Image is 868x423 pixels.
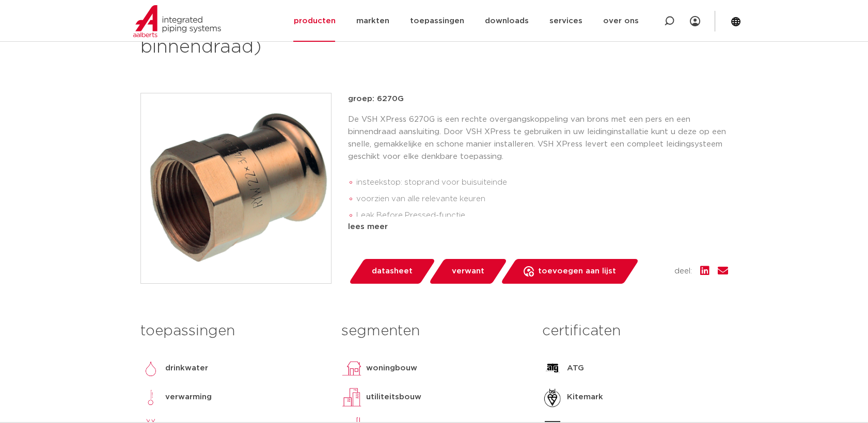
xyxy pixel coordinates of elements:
p: groep: 6270G [348,93,728,105]
span: deel: [674,265,692,278]
p: woningbouw [366,362,417,375]
li: Leak Before Pressed-functie [356,207,728,224]
img: drinkwater [140,358,161,379]
img: utiliteitsbouw [341,387,362,408]
p: utiliteitsbouw [366,391,421,403]
p: ATG [567,362,584,375]
h3: segmenten [341,321,527,341]
span: toevoegen aan lijst [538,263,616,280]
div: lees meer [348,221,728,233]
img: ATG [542,358,563,379]
li: voorzien van alle relevante keuren [356,191,728,207]
h3: certificaten [542,321,728,341]
a: verwant [428,259,508,284]
img: woningbouw [341,358,362,379]
img: Product Image for VSH XPress Koper overgang (press x binnendraad) [141,93,331,283]
p: verwarming [165,391,212,403]
span: datasheet [372,263,413,280]
a: datasheet [348,259,436,284]
p: drinkwater [165,362,208,375]
span: verwant [452,263,484,280]
li: insteekstop: stoprand voor buisuiteinde [356,174,728,191]
img: Kitemark [542,387,563,408]
img: verwarming [140,387,161,408]
h3: toepassingen [140,321,326,341]
p: Kitemark [567,391,603,403]
p: De VSH XPress 6270G is een rechte overgangskoppeling van brons met een pers en een binnendraad aa... [348,113,728,163]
